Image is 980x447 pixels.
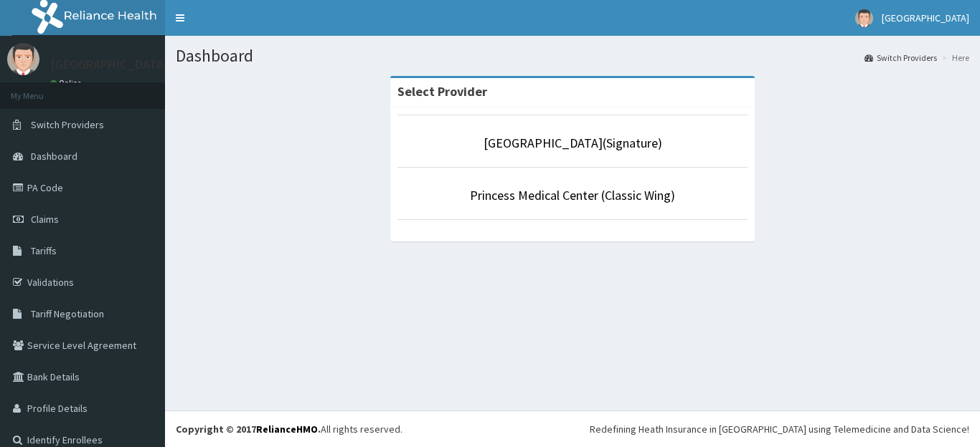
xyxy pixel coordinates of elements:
[31,307,104,320] span: Tariff Negotiation
[50,58,169,71] p: [GEOGRAPHIC_DATA]
[484,135,662,151] a: [GEOGRAPHIC_DATA](Signature)
[176,47,969,65] h1: Dashboard
[864,52,937,64] a: Switch Providers
[176,423,321,436] strong: Copyright © 2017 .
[31,244,57,257] span: Tariffs
[590,422,969,436] div: Redefining Heath Insurance in [GEOGRAPHIC_DATA] using Telemedicine and Data Science!
[31,213,59,226] span: Claims
[882,11,969,24] span: [GEOGRAPHIC_DATA]
[165,410,980,447] footer: All rights reserved.
[7,43,39,75] img: User Image
[31,118,104,131] span: Switch Providers
[31,150,77,163] span: Dashboard
[50,78,85,88] a: Online
[256,423,318,436] a: RelianceHMO
[938,52,969,64] li: Here
[855,9,873,27] img: User Image
[470,187,675,203] a: Princess Medical Center (Classic Wing)
[397,83,487,100] strong: Select Provider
